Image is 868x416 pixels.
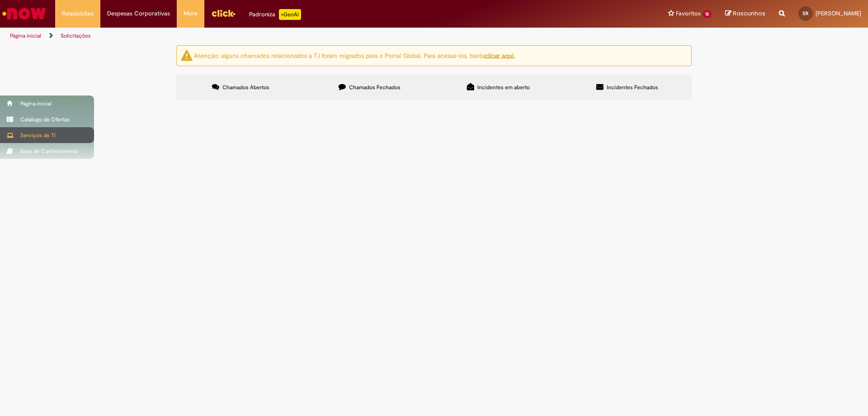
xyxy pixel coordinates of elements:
span: Chamados Fechados [349,84,401,91]
img: ServiceNow [1,5,47,23]
span: Incidentes Fechados [607,84,658,91]
a: Solicitações [61,32,91,39]
span: 12 [703,10,712,18]
span: Chamados Abertos [222,84,269,91]
ul: Trilhas de página [7,28,572,44]
img: click_logo_yellow_360x200.png [211,6,236,20]
span: Requisições [62,9,94,18]
a: Rascunhos [725,10,765,18]
div: Padroniza [249,9,301,20]
a: Página inicial [10,32,41,39]
span: ER [803,10,808,16]
a: clicar aqui. [485,51,515,59]
span: Favoritos [676,9,701,18]
span: Despesas Corporativas [107,9,170,18]
span: Incidentes em aberto [477,84,530,91]
p: +GenAi [279,9,301,20]
span: Rascunhos [733,9,765,18]
ng-bind-html: Atenção: alguns chamados relacionados a T.I foram migrados para o Portal Global. Para acessá-los,... [194,51,515,59]
span: [PERSON_NAME] [816,10,861,17]
span: More [184,9,198,18]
